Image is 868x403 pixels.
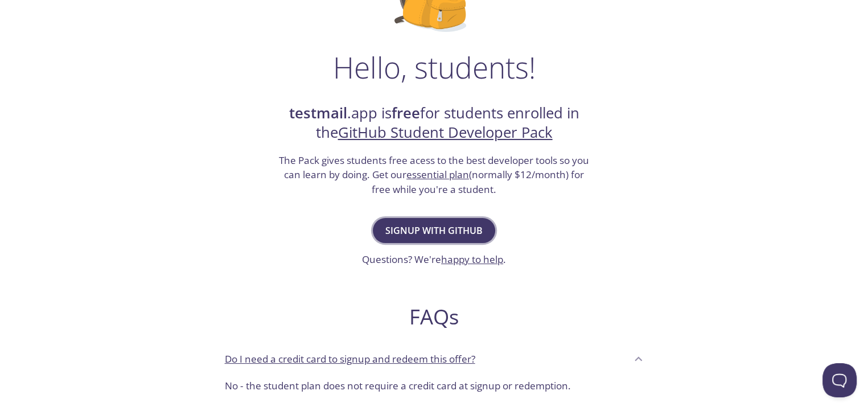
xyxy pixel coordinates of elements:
[441,253,503,266] a: happy to help
[289,103,347,123] strong: testmail
[338,122,553,142] a: GitHub Student Developer Pack
[333,50,536,84] h1: Hello, students!
[392,103,420,123] strong: free
[406,168,469,181] a: essential plan
[225,379,644,393] p: No - the student plan does not require a credit card at signup or redemption.
[225,352,475,367] p: Do I need a credit card to signup and redeem this offer?
[278,104,591,143] h2: .app is for students enrolled in the
[278,153,591,197] h3: The Pack gives students free acess to the best developer tools so you can learn by doing. Get our...
[822,363,857,397] iframe: Help Scout Beacon - Open
[216,374,653,402] div: Do I need a credit card to signup and redeem this offer?
[385,223,483,238] span: Signup with GitHub
[216,343,653,374] div: Do I need a credit card to signup and redeem this offer?
[373,218,495,243] button: Signup with GitHub
[362,252,506,267] h3: Questions? We're .
[216,304,653,330] h2: FAQs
